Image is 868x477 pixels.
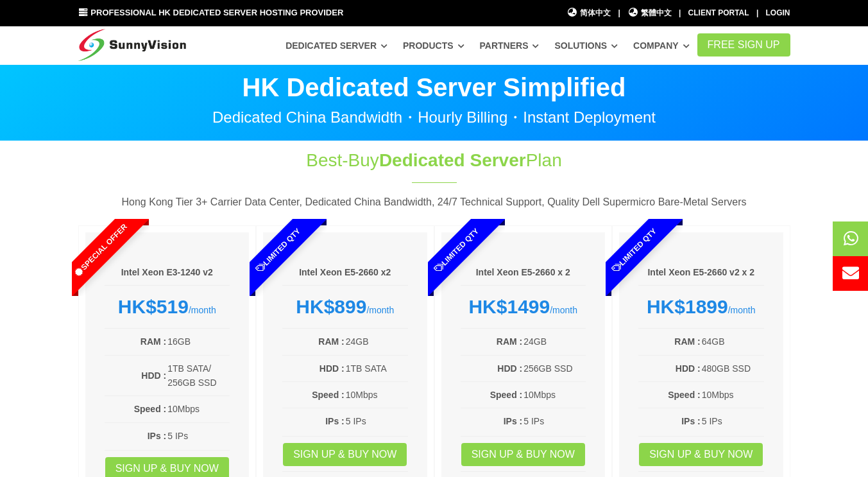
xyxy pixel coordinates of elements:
td: 5 IPs [523,413,586,429]
b: Speed : [134,404,167,414]
p: HK Dedicated Server Simplified [78,74,790,100]
td: 10Mbps [345,387,408,403]
h6: Intel Xeon E5-2660 x 2 [461,266,586,279]
td: 10Mbps [167,401,230,417]
a: Login [766,8,790,17]
b: RAM : [674,336,700,347]
span: Limited Qty [581,196,688,304]
a: Client Portal [688,8,749,17]
b: HDD : [497,363,522,374]
a: 简体中文 [567,7,611,19]
div: /month [461,295,586,318]
b: HDD : [676,363,701,374]
td: 1TB SATA [345,361,408,376]
b: HDD : [319,363,345,374]
a: Company [633,34,690,57]
td: 5 IPs [701,413,764,429]
b: IPs : [148,431,167,441]
b: HDD : [141,370,166,381]
a: 繁體中文 [627,7,672,19]
b: IPs : [681,416,701,426]
a: Dedicated Server [285,34,387,57]
p: Dedicated China Bandwidth・Hourly Billing・Instant Deployment [78,110,790,125]
b: RAM : [497,336,522,347]
b: RAM : [140,336,166,347]
td: 24GB [345,334,408,349]
td: 5 IPs [167,428,230,444]
span: Limited Qty [225,196,332,304]
a: Sign up & Buy Now [461,443,585,466]
a: Partners [480,34,540,57]
a: FREE Sign Up [697,33,790,56]
strong: HK$1499 [468,296,550,317]
li: | [679,7,681,19]
div: /month [282,295,408,318]
b: RAM : [318,336,344,347]
td: 256GB SSD [523,361,586,376]
li: | [618,7,620,19]
td: 10Mbps [523,387,586,403]
b: IPs : [504,416,523,426]
td: 16GB [167,334,230,349]
p: Hong Kong Tier 3+ Carrier Data Center, Dedicated China Bandwidth, 24/7 Technical Support, Quality... [78,194,790,211]
td: 480GB SSD [701,361,764,376]
div: /month [638,295,764,318]
h1: Best-Buy Plan [221,148,648,173]
li: | [756,7,758,19]
a: Sign up & Buy Now [639,443,763,466]
div: /month [105,295,230,318]
h6: Intel Xeon E5-2660 x2 [282,266,408,279]
td: 5 IPs [345,413,408,429]
a: Sign up & Buy Now [283,443,407,466]
b: Speed : [312,390,345,400]
b: Speed : [668,390,701,400]
span: Special Offer [46,196,154,304]
b: IPs : [325,416,345,426]
h6: Intel Xeon E3-1240 v2 [105,266,230,279]
b: Speed : [490,390,523,400]
strong: HK$899 [296,296,366,317]
span: Professional HK Dedicated Server Hosting Provider [90,8,343,17]
span: Limited Qty [402,196,510,304]
a: Products [403,34,464,57]
span: Dedicated Server [379,150,526,170]
td: 24GB [523,334,586,349]
strong: HK$1899 [647,296,728,317]
td: 10Mbps [701,387,764,403]
a: Solutions [554,34,618,57]
strong: HK$519 [118,296,189,317]
h6: Intel Xeon E5-2660 v2 x 2 [638,266,764,279]
td: 1TB SATA/ 256GB SSD [167,361,230,391]
td: 64GB [701,334,764,349]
